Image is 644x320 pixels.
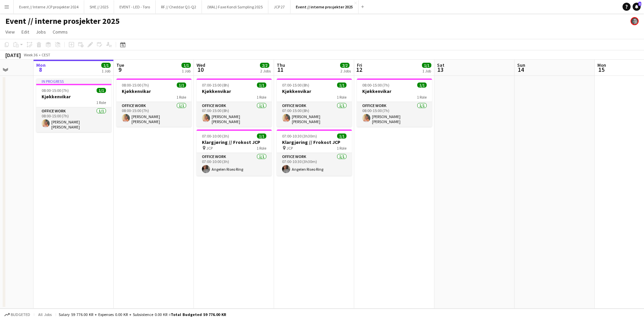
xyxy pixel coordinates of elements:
button: Event // interne prosjekter 2025 [290,0,359,13]
span: All jobs [37,312,53,317]
span: 1 Role [257,95,266,100]
div: In progress [36,78,111,84]
span: 3 [638,2,641,6]
span: 07:00-15:00 (8h) [282,83,309,88]
app-job-card: 08:00-15:00 (7h)1/1Kjøkkenvikar1 RoleOffice work1/108:00-15:00 (7h)[PERSON_NAME] [PERSON_NAME] [357,78,432,127]
span: Total Budgeted 59 776.00 KR [171,312,226,317]
h3: Kjøkkenvikar [277,88,352,94]
span: Sun [517,62,525,68]
span: Sat [437,62,444,68]
app-card-role: Office work1/108:00-15:00 (7h)[PERSON_NAME] [PERSON_NAME] [357,102,432,127]
span: 1 Role [417,95,427,100]
span: View [5,29,15,35]
span: 07:00-10:00 (3h) [202,134,229,139]
div: CEST [42,52,50,57]
button: SHE // 2025 [84,0,114,13]
span: 1/1 [417,83,427,88]
h3: Kjøkkenvikar [116,88,192,94]
span: 2/2 [340,63,350,68]
app-job-card: 08:00-15:00 (7h)1/1Kjøkkenvikar1 RoleOffice work1/108:00-15:00 (7h)[PERSON_NAME] [PERSON_NAME] [116,78,192,127]
app-card-role: Office work1/108:00-15:00 (7h)[PERSON_NAME] [PERSON_NAME] [116,102,192,127]
div: 1 Job [182,68,191,73]
app-job-card: 07:00-15:00 (8h)1/1Kjøkkenvikar1 RoleOffice work1/107:00-15:00 (8h)[PERSON_NAME] [PERSON_NAME] [197,78,272,127]
span: Comms [53,29,68,35]
h3: Kjøkkenvikar [357,88,432,94]
span: Week 36 [22,52,39,57]
h3: Klargjøring // Frokost JCP [197,139,272,145]
button: EVENT - LED - Toro [114,0,156,13]
span: 1/1 [422,63,431,68]
button: RF // Cheddar Q1-Q2 [156,0,202,13]
span: 14 [516,66,525,73]
span: 1/1 [257,134,266,139]
span: 1 Role [337,95,346,100]
span: Mon [597,62,606,68]
span: Mon [36,62,46,68]
span: 8 [35,66,46,73]
app-job-card: 07:00-10:30 (3h30m)1/1Klargjøring // Frokost JCP JCP1 RoleOffice work1/107:00-10:30 (3h30m)Angele... [277,129,352,176]
app-job-card: In progress08:00-15:00 (7h)1/1Kjøkkenvikar1 RoleOffice work1/108:00-15:00 (7h)[PERSON_NAME] [PERS... [36,78,111,132]
span: Jobs [36,29,46,35]
span: 08:00-15:00 (7h) [122,83,149,88]
span: 07:00-10:30 (3h30m) [282,134,317,139]
span: Tue [116,62,124,68]
app-card-role: Office work1/107:00-10:00 (3h)Angelen Riseo Ring [197,153,272,176]
span: 1 Role [337,146,346,151]
div: 2 Jobs [340,68,351,73]
span: 08:00-15:00 (7h) [362,83,389,88]
div: [DATE] [5,52,21,58]
span: Thu [277,62,285,68]
span: JCP [286,146,293,151]
span: 1/1 [101,63,111,68]
app-card-role: Office work1/108:00-15:00 (7h)[PERSON_NAME] [PERSON_NAME] [36,107,111,132]
button: Budgeted [3,311,31,318]
app-job-card: 07:00-10:00 (3h)1/1Klargjøring // Frokost JCP JCP1 RoleOffice work1/107:00-10:00 (3h)Angelen Rise... [197,129,272,176]
span: 1/1 [177,83,186,88]
div: Salary 59 776.00 KR + Expenses 0.00 KR + Subsistence 0.00 KR = [59,312,226,317]
a: Comms [50,28,70,36]
a: Jobs [33,28,49,36]
h1: Event // interne prosjekter 2025 [5,16,120,26]
span: 08:00-15:00 (7h) [42,88,69,93]
span: 1/1 [257,83,266,88]
a: 3 [633,3,641,11]
span: JCP [206,146,213,151]
app-job-card: 07:00-15:00 (8h)1/1Kjøkkenvikar1 RoleOffice work1/107:00-15:00 (8h)[PERSON_NAME] [PERSON_NAME] [277,78,352,127]
span: Edit [21,29,29,35]
span: 1 Role [257,146,266,151]
a: Edit [19,28,32,36]
span: 07:00-15:00 (8h) [202,83,229,88]
h3: Kjøkkenvikar [36,94,111,100]
span: 15 [596,66,606,73]
span: Wed [197,62,205,68]
app-user-avatar: Julie Minken [631,17,639,25]
div: 2 Jobs [260,68,271,73]
span: 1/1 [97,88,106,93]
h3: Klargjøring // Frokost JCP [277,139,352,145]
span: 1/1 [337,83,346,88]
div: 1 Job [102,68,110,73]
div: 1 Job [422,68,431,73]
span: 2/2 [260,63,269,68]
span: 13 [436,66,444,73]
app-card-role: Office work1/107:00-15:00 (8h)[PERSON_NAME] [PERSON_NAME] [277,102,352,127]
button: (WAL) Faxe Kondi Sampling 2025 [202,0,268,13]
span: 11 [276,66,285,73]
span: Budgeted [11,312,30,317]
span: Fri [357,62,362,68]
span: 1/1 [181,63,191,68]
span: 1 Role [176,95,186,100]
span: 9 [115,66,124,73]
app-card-role: Office work1/107:00-10:30 (3h30m)Angelen Riseo Ring [277,153,352,176]
app-card-role: Office work1/107:00-15:00 (8h)[PERSON_NAME] [PERSON_NAME] [197,102,272,127]
span: 1/1 [337,134,346,139]
h3: Kjøkkenvikar [197,88,272,94]
button: Event // Interne JCP prosjekter 2024 [14,0,84,13]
